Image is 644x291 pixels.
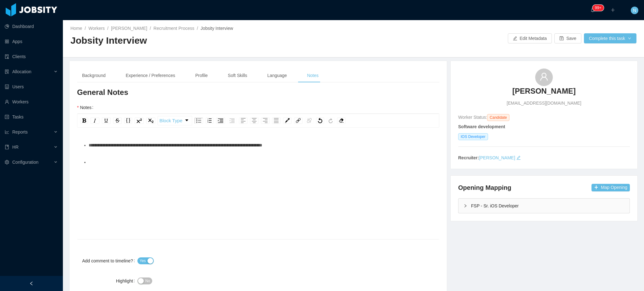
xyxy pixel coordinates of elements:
[512,86,575,96] h3: [PERSON_NAME]
[5,145,9,149] i: icon: book
[584,33,636,43] button: Complete this taskicon: down
[102,118,111,124] div: Underline
[91,118,99,124] div: Italic
[12,69,31,74] span: Allocation
[70,26,82,31] a: Home
[223,69,252,83] div: Soft Skills
[516,156,521,160] i: icon: edit
[77,105,96,110] label: Notes
[239,118,247,124] div: Left
[458,155,479,160] strong: Recruiter:
[512,86,575,100] a: [PERSON_NAME]
[458,183,511,192] h4: Opening Mapping
[193,116,238,125] div: rdw-list-control
[201,26,233,31] span: Jobsity Interview
[238,116,282,125] div: rdw-textalign-control
[85,26,86,31] span: /
[336,116,347,125] div: rdw-remove-control
[82,139,435,249] div: rdw-editor
[135,118,144,124] div: Superscript
[153,26,194,31] a: Recruitment Process
[487,114,509,121] span: Candidate
[293,116,315,125] div: rdw-link-control
[261,118,269,124] div: Right
[294,118,303,124] div: Link
[508,33,552,43] button: icon: editEdit Metadata
[282,116,293,125] div: rdw-color-picker
[591,184,630,191] button: icon: plusMap Opening
[302,69,324,83] div: Notes
[458,115,487,120] span: Worker Status:
[5,80,58,93] a: icon: robotUsers
[158,116,192,125] a: Block Type
[111,26,147,31] a: [PERSON_NAME]
[591,8,595,12] i: icon: bell
[337,118,346,124] div: Remove
[5,160,9,164] i: icon: setting
[77,114,439,239] div: rdw-wrapper
[116,278,137,283] label: Highlight
[305,118,314,124] div: Unlink
[5,35,58,48] a: icon: appstoreApps
[540,72,548,81] i: icon: user
[250,118,258,124] div: Center
[633,7,636,14] span: N
[479,155,515,160] a: [PERSON_NAME]
[228,118,236,124] div: Outdent
[157,116,193,125] div: rdw-block-control
[107,26,108,31] span: /
[5,20,58,33] a: icon: pie-chartDashboard
[458,133,488,140] span: IOS Developer
[464,204,467,208] i: icon: right
[79,116,157,125] div: rdw-inline-control
[592,5,604,11] sup: 1639
[216,118,225,124] div: Indent
[327,118,335,124] div: Redo
[82,258,137,263] label: Add comment to timeline?
[5,111,58,123] a: icon: profileTasks
[145,278,150,284] span: No
[77,69,111,83] div: Background
[158,116,192,125] div: rdw-dropdown
[554,33,581,43] button: icon: saveSave
[5,50,58,63] a: icon: auditClients
[197,26,198,31] span: /
[458,124,505,129] strong: Software development
[316,118,324,124] div: Undo
[262,69,292,83] div: Language
[458,199,630,213] div: icon: rightFSP - Sr. iOS Developer
[70,34,353,47] h2: Jobsity Interview
[206,118,214,124] div: Ordered
[88,26,105,31] a: Workers
[146,118,155,124] div: Subscript
[124,118,132,124] div: Monospace
[194,118,203,124] div: Unordered
[77,87,439,97] h3: General Notes
[5,96,58,108] a: icon: userWorkers
[507,100,581,107] span: [EMAIL_ADDRESS][DOMAIN_NAME]
[159,114,182,127] span: Block Type
[12,145,19,150] span: HR
[315,116,336,125] div: rdw-history-control
[150,26,151,31] span: /
[80,118,88,124] div: Bold
[190,69,213,83] div: Profile
[113,118,122,124] div: Strikethrough
[77,114,439,128] div: rdw-toolbar
[140,258,146,264] span: Yes
[12,160,38,165] span: Configuration
[5,69,9,74] i: icon: solution
[12,129,28,135] span: Reports
[121,69,180,83] div: Experience / Preferences
[611,8,615,12] i: icon: plus
[272,118,280,124] div: Justify
[5,130,9,134] i: icon: line-chart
